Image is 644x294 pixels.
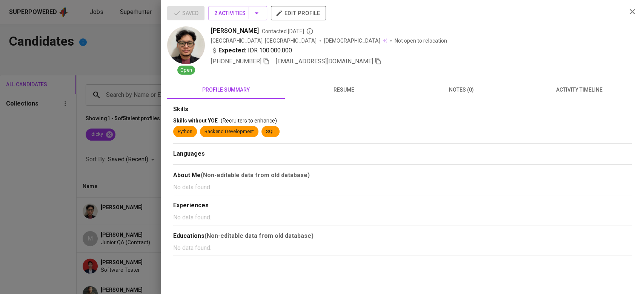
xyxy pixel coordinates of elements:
[271,6,326,20] button: edit profile
[395,37,447,44] p: Not open to relocation
[172,85,280,95] span: profile summary
[173,150,632,158] div: Languages
[211,58,261,65] span: [PHONE_NUMBER]
[173,118,218,124] span: Skills without YOE
[201,171,310,179] b: (Non-editable data from old database)
[271,10,326,16] a: edit profile
[178,128,192,135] div: Python
[167,26,205,64] img: 0301c03b99d5456aeecc12ebb883c643.jpg
[262,28,314,35] span: Contacted [DATE]
[525,85,633,95] span: activity timeline
[173,183,632,192] p: No data found.
[173,201,632,210] div: Experiences
[214,9,261,18] span: 2 Activities
[173,243,632,253] p: No data found.
[177,67,195,74] span: Open
[289,85,398,95] span: resume
[211,26,259,35] span: [PERSON_NAME]
[204,232,314,239] b: (Non-editable data from old database)
[173,213,632,222] p: No data found.
[173,171,632,180] div: About Me
[221,118,277,124] span: (Recruiters to enhance)
[266,128,275,135] div: SQL
[211,46,292,55] div: IDR 100.000.000
[306,28,314,35] svg: By Batam recruiter
[407,85,516,95] span: notes (0)
[276,58,373,65] span: [EMAIL_ADDRESS][DOMAIN_NAME]
[204,128,254,135] div: Backend Development
[324,37,381,44] span: [DEMOGRAPHIC_DATA]
[277,8,320,18] span: edit profile
[218,46,246,55] b: Expected:
[173,105,632,114] div: Skills
[211,37,317,44] div: [GEOGRAPHIC_DATA], [GEOGRAPHIC_DATA]
[208,6,267,20] button: 2 Activities
[173,231,632,240] div: Educations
